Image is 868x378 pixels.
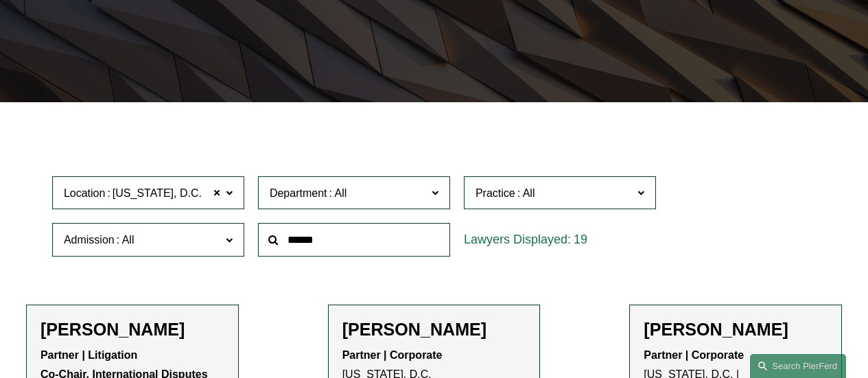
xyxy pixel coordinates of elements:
h2: [PERSON_NAME] [40,319,224,340]
strong: Partner | Corporate [342,349,443,361]
span: [US_STATE], D.C. [113,185,202,202]
a: Search this site [750,354,846,378]
strong: Partner | Corporate [644,349,744,361]
span: Location [64,187,106,199]
h2: [PERSON_NAME] [342,319,526,340]
span: Department [270,187,327,199]
h2: [PERSON_NAME] [644,319,828,340]
span: 19 [574,233,587,246]
span: Admission [64,234,115,246]
span: Practice [476,187,515,199]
